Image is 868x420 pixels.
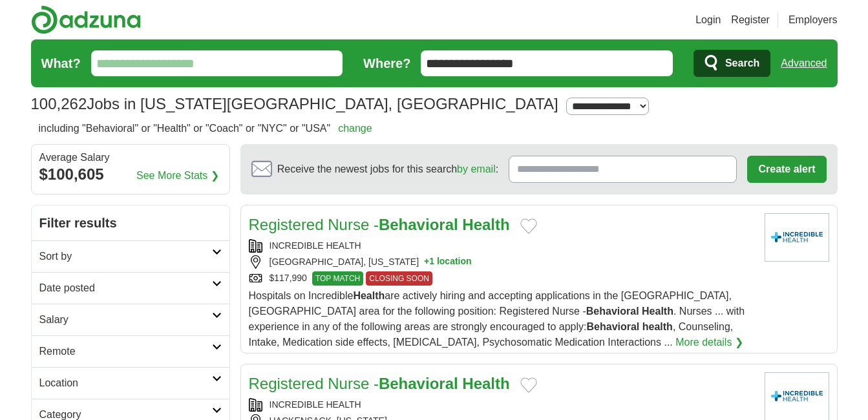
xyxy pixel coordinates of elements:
[31,5,141,34] img: Adzuna logo
[32,367,229,399] a: Location
[586,306,639,317] strong: Behavioral
[366,271,432,286] span: CLOSING SOON
[39,344,212,359] h2: Remote
[520,218,537,234] button: Add to favorite jobs
[32,240,229,272] a: Sort by
[39,163,222,186] div: $100,605
[338,123,372,134] a: change
[379,216,458,233] strong: Behavioral
[424,255,472,269] button: +1 location
[695,12,721,28] a: Login
[642,306,673,317] strong: Health
[424,255,429,269] span: +
[789,12,838,28] a: Employers
[32,205,229,240] h2: Filter results
[39,312,212,328] h2: Salary
[39,375,212,391] h2: Location
[379,375,458,392] strong: Behavioral
[32,304,229,335] a: Salary
[31,95,558,112] h1: Jobs in [US_STATE][GEOGRAPHIC_DATA], [GEOGRAPHIC_DATA]
[693,50,770,77] button: Search
[781,50,827,76] a: Advanced
[39,249,212,264] h2: Sort by
[39,280,212,296] h2: Date posted
[39,152,222,163] div: Average Salary
[765,213,829,262] img: Company logo
[353,290,385,301] strong: Health
[725,50,759,76] span: Search
[747,156,826,183] button: Create alert
[277,162,498,177] span: Receive the newest jobs for this search :
[249,271,754,286] div: $117,990
[462,375,509,392] strong: Health
[249,216,510,233] a: Registered Nurse -Behavioral Health
[642,321,673,332] strong: health
[249,290,745,348] span: Hospitals on Incredible are actively hiring and accepting applications in the [GEOGRAPHIC_DATA], ...
[520,377,537,393] button: Add to favorite jobs
[363,54,410,73] label: Where?
[39,121,372,136] h2: including "Behavioral" or "Health" or "Coach" or "NYC" or "USA"
[41,54,81,73] label: What?
[675,335,743,350] a: More details ❯
[31,92,87,116] span: 100,262
[32,272,229,304] a: Date posted
[249,375,510,392] a: Registered Nurse -Behavioral Health
[312,271,363,286] span: TOP MATCH
[249,255,754,269] div: [GEOGRAPHIC_DATA], [US_STATE]
[136,168,219,184] a: See More Stats ❯
[249,398,754,412] div: INCREDIBLE HEALTH
[731,12,770,28] a: Register
[462,216,509,233] strong: Health
[457,163,496,174] a: by email
[587,321,640,332] strong: Behavioral
[249,239,754,253] div: INCREDIBLE HEALTH
[32,335,229,367] a: Remote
